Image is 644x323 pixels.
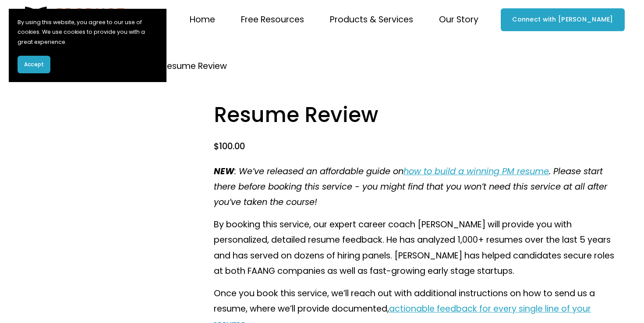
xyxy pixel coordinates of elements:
[403,165,549,177] a: how to build a winning PM resume
[439,11,478,28] a: folder dropdown
[439,12,478,27] span: Our Story
[234,165,403,177] em: : We’ve released an affordable guide on
[241,11,304,28] a: folder dropdown
[330,11,413,28] a: folder dropdown
[214,165,234,177] em: NEW
[214,165,607,208] em: . Please start there before booking this service - you might find that you won’t need this servic...
[18,56,50,73] button: Accept
[24,61,44,68] span: Accept
[241,12,304,27] span: Free Resources
[190,11,215,28] a: Home
[330,12,413,27] span: Products & Services
[214,140,625,152] div: $100.00
[18,18,158,47] p: By using this website, you agree to our use of cookies. We use cookies to provide you with a grea...
[162,60,227,72] a: Resume Review
[19,7,126,33] img: Product Teacher
[214,217,625,279] p: By booking this service, our expert career coach [PERSON_NAME] will provide you with personalized...
[214,100,625,130] h1: Resume Review
[9,9,166,82] section: Cookie banner
[501,8,625,31] a: Connect with [PERSON_NAME]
